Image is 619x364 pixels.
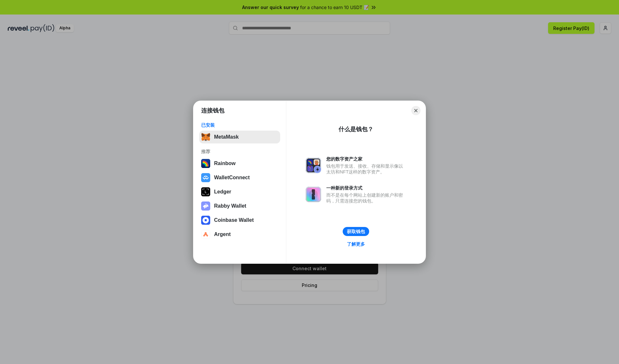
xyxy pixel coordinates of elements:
[199,171,280,184] button: WalletConnect
[214,134,239,140] div: MetaMask
[306,187,321,202] img: svg+xml,%3Csvg%20xmlns%3D%22http%3A%2F%2Fwww.w3.org%2F2000%2Fsvg%22%20fill%3D%22none%22%20viewBox...
[326,185,406,191] div: 一种新的登录方式
[201,149,278,154] div: 推荐
[201,230,210,239] img: svg+xml,%3Csvg%20width%3D%2228%22%20height%3D%2228%22%20viewBox%3D%220%200%2028%2028%22%20fill%3D...
[214,189,231,195] div: Ledger
[201,159,210,168] img: svg+xml,%3Csvg%20width%3D%22120%22%20height%3D%22120%22%20viewBox%3D%220%200%20120%20120%22%20fil...
[214,203,246,209] div: Rabby Wallet
[201,216,210,225] img: svg+xml,%3Csvg%20width%3D%2228%22%20height%3D%2228%22%20viewBox%3D%220%200%2028%2028%22%20fill%3D...
[347,241,365,247] div: 了解更多
[214,175,250,181] div: WalletConnect
[201,173,210,182] img: svg+xml,%3Csvg%20width%3D%2228%22%20height%3D%2228%22%20viewBox%3D%220%200%2028%2028%22%20fill%3D...
[343,240,369,248] a: 了解更多
[326,192,406,204] div: 而不是在每个网站上创建新的账户和密码，只需连接您的钱包。
[201,122,278,128] div: 已安装
[201,107,224,114] h1: 连接钱包
[201,133,210,142] img: svg+xml,%3Csvg%20fill%3D%22none%22%20height%3D%2233%22%20viewBox%3D%220%200%2035%2033%22%20width%...
[199,185,280,198] button: Ledger
[214,161,236,166] div: Rainbow
[199,200,280,212] button: Rabby Wallet
[411,106,420,115] button: Close
[201,202,210,211] img: svg+xml,%3Csvg%20xmlns%3D%22http%3A%2F%2Fwww.w3.org%2F2000%2Fsvg%22%20fill%3D%22none%22%20viewBox...
[347,229,365,234] div: 获取钱包
[339,125,373,133] div: 什么是钱包？
[199,214,280,227] button: Coinbase Wallet
[343,227,369,236] button: 获取钱包
[306,158,321,173] img: svg+xml,%3Csvg%20xmlns%3D%22http%3A%2F%2Fwww.w3.org%2F2000%2Fsvg%22%20fill%3D%22none%22%20viewBox...
[326,163,406,175] div: 钱包用于发送、接收、存储和显示像以太坊和NFT这样的数字资产。
[326,156,406,162] div: 您的数字资产之家
[199,157,280,170] button: Rainbow
[199,131,280,143] button: MetaMask
[214,231,231,237] div: Argent
[199,228,280,241] button: Argent
[214,217,254,223] div: Coinbase Wallet
[201,187,210,196] img: svg+xml,%3Csvg%20xmlns%3D%22http%3A%2F%2Fwww.w3.org%2F2000%2Fsvg%22%20width%3D%2228%22%20height%3...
